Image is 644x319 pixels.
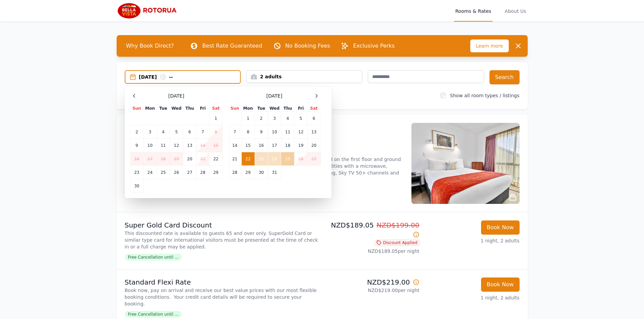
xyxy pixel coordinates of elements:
[209,105,222,112] th: Sat
[307,105,320,112] th: Sat
[130,139,143,152] td: 9
[281,125,294,139] td: 11
[255,139,268,152] td: 16
[228,125,241,139] td: 7
[196,139,209,152] td: 14
[170,125,183,139] td: 5
[294,105,307,112] th: Fri
[241,166,255,179] td: 29
[143,152,157,166] td: 17
[353,42,395,50] p: Exclusive Perks
[241,105,255,112] th: Mon
[481,220,520,235] button: Book Now
[228,139,241,152] td: 14
[170,166,183,179] td: 26
[255,105,268,112] th: Tue
[130,125,143,139] td: 2
[143,166,157,179] td: 24
[125,220,319,230] p: Super Gold Card Discount
[170,139,183,152] td: 12
[168,92,184,99] span: [DATE]
[268,139,281,152] td: 17
[125,277,319,287] p: Standard Flexi Rate
[268,105,281,112] th: Wed
[294,112,307,125] td: 5
[157,166,170,179] td: 25
[281,139,294,152] td: 18
[246,73,362,80] div: 2 adults
[294,125,307,139] td: 12
[228,105,241,112] th: Sun
[130,166,143,179] td: 23
[196,152,209,166] td: 21
[196,125,209,139] td: 7
[450,93,519,98] label: Show all room types / listings
[307,152,320,166] td: 27
[425,294,520,301] p: 1 night, 2 adults
[285,42,330,50] p: No Booking Fees
[325,220,420,239] p: NZD$189.05
[143,105,157,112] th: Mon
[157,105,170,112] th: Tue
[183,166,196,179] td: 27
[294,152,307,166] td: 26
[470,39,509,52] span: Learn more
[209,112,222,125] td: 1
[157,152,170,166] td: 18
[143,139,157,152] td: 10
[183,152,196,166] td: 20
[266,92,282,99] span: [DATE]
[117,3,182,19] img: Bella Vista Rotorua
[255,125,268,139] td: 9
[196,105,209,112] th: Fri
[294,139,307,152] td: 19
[143,125,157,139] td: 3
[307,139,320,152] td: 20
[121,39,180,53] span: Why Book Direct?
[183,125,196,139] td: 6
[241,112,255,125] td: 1
[325,287,420,294] p: NZD$219.00 per night
[125,311,182,318] span: Free Cancellation until ...
[196,166,209,179] td: 28
[255,166,268,179] td: 30
[209,152,222,166] td: 22
[374,239,420,246] span: Discount Applied
[268,125,281,139] td: 10
[228,152,241,166] td: 21
[125,254,182,261] span: Free Cancellation until ...
[255,152,268,166] td: 23
[241,125,255,139] td: 8
[281,152,294,166] td: 25
[209,139,222,152] td: 15
[170,152,183,166] td: 19
[281,105,294,112] th: Thu
[307,125,320,139] td: 13
[183,139,196,152] td: 13
[125,230,319,250] p: This discounted rate is available to guests 65 and over only. SuperGold Card or similar type card...
[183,105,196,112] th: Thu
[481,277,520,292] button: Book Now
[130,105,143,112] th: Sun
[241,139,255,152] td: 15
[307,112,320,125] td: 6
[268,112,281,125] td: 3
[157,125,170,139] td: 4
[130,179,143,193] td: 30
[157,139,170,152] td: 11
[425,237,520,244] p: 1 night, 2 adults
[325,277,420,287] p: NZD$219.00
[377,221,420,229] span: NZD$199.00
[268,152,281,166] td: 24
[139,74,240,80] div: [DATE] --
[241,152,255,166] td: 22
[268,166,281,179] td: 31
[490,70,520,84] button: Search
[130,152,143,166] td: 16
[209,125,222,139] td: 8
[170,105,183,112] th: Wed
[202,42,262,50] p: Best Rate Guaranteed
[209,166,222,179] td: 29
[255,112,268,125] td: 2
[125,287,319,307] p: Book now, pay on arrival and receive our best value prices with our most flexible booking conditi...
